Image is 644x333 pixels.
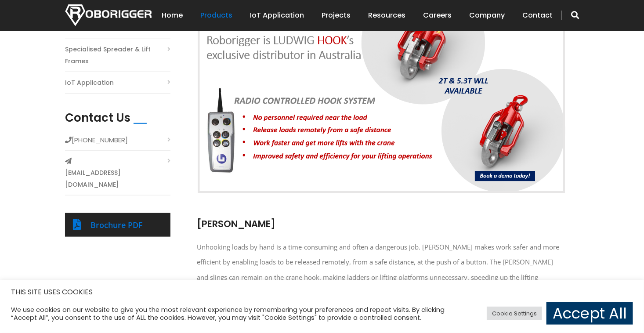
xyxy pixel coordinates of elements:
[469,2,505,29] a: Company
[200,2,232,29] a: Products
[65,4,152,26] img: Nortech
[90,220,143,230] a: Brochure PDF
[162,2,183,29] a: Home
[522,2,553,29] a: Contact
[368,2,405,29] a: Resources
[65,111,130,125] h2: Contact Us
[65,43,170,67] a: Specialised Spreader & Lift Frames
[65,77,114,89] a: IoT Application
[65,134,170,151] li: [PHONE_NUMBER]
[322,2,351,29] a: Projects
[487,307,542,320] a: Cookie Settings
[11,286,633,298] h5: THIS SITE USES COOKIES
[11,306,446,322] div: We use cookies on our website to give you the most relevant experience by remembering your prefer...
[65,167,170,191] a: [EMAIL_ADDRESS][DOMAIN_NAME]
[423,2,452,29] a: Careers
[250,2,304,29] a: IoT Application
[197,243,559,297] span: Unhooking loads by hand is a time-consuming and often a dangerous job. [PERSON_NAME] makes work s...
[546,302,633,325] a: Accept All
